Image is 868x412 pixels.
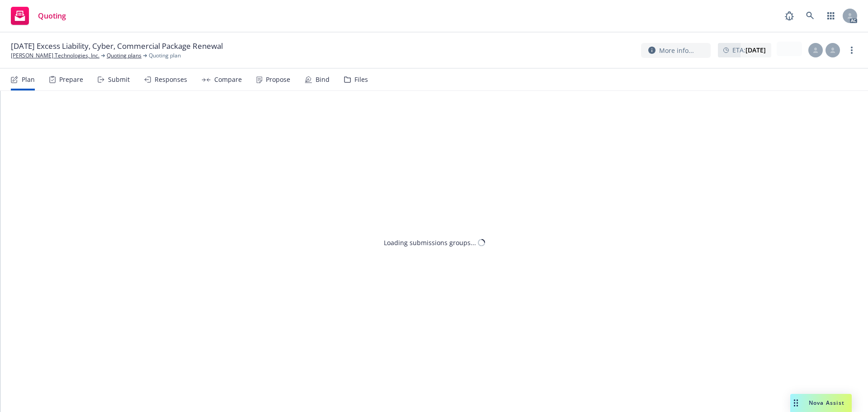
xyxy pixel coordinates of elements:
a: Search [801,7,819,25]
a: Report a Bug [780,7,798,25]
div: Drag to move [790,394,802,412]
div: Submit [108,76,130,83]
span: Nova Assist [809,399,844,407]
span: Quoting plan [149,52,181,60]
a: Quoting plans [107,52,142,60]
a: [PERSON_NAME] Technologies, Inc. [11,52,99,60]
span: Quoting [38,12,66,19]
span: ETA : [732,45,766,55]
a: Switch app [822,7,840,25]
a: Quoting [7,3,70,28]
strong: [DATE] [745,46,766,54]
div: Propose [266,76,290,83]
div: Responses [155,76,187,83]
div: Bind [316,76,330,83]
button: Nova Assist [790,394,852,412]
button: More info... [641,43,711,58]
div: Plan [22,76,35,83]
span: More info... [659,46,694,55]
div: Prepare [59,76,83,83]
span: [DATE] Excess Liability, Cyber, Commercial Package Renewal [11,41,223,52]
div: Loading submissions groups... [384,238,476,247]
div: Compare [214,76,242,83]
div: Files [354,76,368,83]
a: more [846,45,857,56]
